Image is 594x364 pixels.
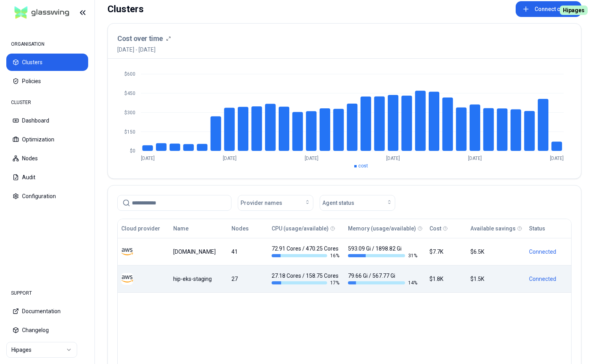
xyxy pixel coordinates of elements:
h3: Cost over time [117,33,163,44]
button: Configuration [6,188,88,205]
img: aws [121,246,133,258]
div: 31 % [348,253,417,259]
button: Connect cluster [516,1,581,17]
div: ORGANISATION [6,36,88,52]
button: Memory (usage/available) [348,221,416,236]
button: Nodes [231,221,249,236]
div: CLUSTER [6,95,88,110]
button: Changelog [6,321,88,339]
tspan: $450 [124,91,135,96]
div: hip-eks-staging [173,275,224,283]
img: GlassWing [11,4,72,22]
div: Connected [529,248,568,256]
button: Optimization [6,131,88,148]
button: Audit [6,169,88,186]
span: cost [358,163,368,169]
div: Clusters [107,1,144,17]
div: 27.18 Cores / 158.75 Cores [272,272,341,286]
tspan: [DATE] [550,156,564,161]
tspan: [DATE] [468,156,482,161]
div: 14 % [348,280,417,286]
button: Dashboard [6,112,88,129]
div: 41 [231,248,265,256]
tspan: [DATE] [305,156,318,161]
tspan: $600 [124,71,135,77]
button: Provider names [238,195,313,211]
div: 16 % [272,253,341,259]
span: Agent status [322,199,354,207]
button: Cost [429,221,441,236]
button: Cloud provider [121,221,160,236]
tspan: [DATE] [386,156,400,161]
tspan: $150 [124,129,135,135]
button: Available savings [470,221,516,236]
div: 17 % [272,280,341,286]
div: Status [529,225,545,232]
div: Connected [529,275,568,283]
span: Hipages [560,6,588,15]
div: $1.8K [429,275,463,283]
div: $1.5K [470,275,522,283]
span: [DATE] - [DATE] [117,46,171,54]
div: $7.7K [429,248,463,256]
span: Provider names [241,199,282,207]
button: Nodes [6,150,88,167]
tspan: [DATE] [223,156,237,161]
div: 27 [231,275,265,283]
div: 72.91 Cores / 470.25 Cores [272,245,341,259]
button: Agent status [320,195,395,211]
div: 79.66 Gi / 567.77 Gi [348,272,417,286]
button: Name [173,221,189,236]
img: aws [121,273,133,285]
tspan: [DATE] [141,156,155,161]
button: Clusters [6,54,88,71]
tspan: $300 [124,110,135,115]
div: 593.09 Gi / 1898.82 Gi [348,245,417,259]
button: Documentation [6,303,88,320]
div: $6.5K [470,248,522,256]
button: Policies [6,72,88,90]
div: luke.kubernetes.hipagesgroup.com.au [173,248,224,256]
div: SUPPORT [6,285,88,301]
button: CPU (usage/available) [272,221,329,236]
tspan: $0 [130,148,135,154]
